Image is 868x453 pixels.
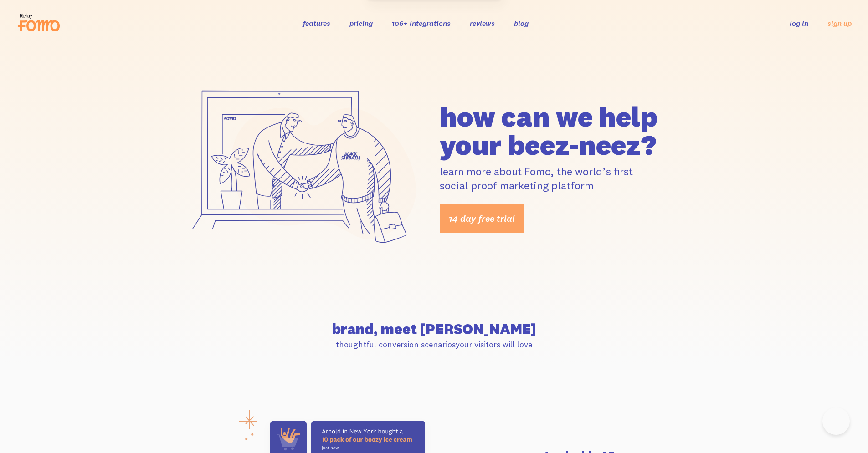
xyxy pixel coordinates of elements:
p: learn more about Fomo, the world’s first social proof marketing platform [440,164,688,193]
iframe: Help Scout Beacon - Open [822,407,850,435]
a: pricing [349,19,373,28]
h1: how can we help your beez-neez? [440,102,688,159]
a: sign up [827,19,852,28]
a: reviews [470,19,495,28]
a: 106+ integrations [392,19,451,28]
h2: brand, meet [PERSON_NAME] [180,322,688,336]
p: thoughtful conversion scenarios your visitors will love [180,339,688,350]
a: log in [790,19,808,28]
a: features [303,19,330,28]
a: blog [514,19,529,28]
a: 14 day free trial [440,204,524,233]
